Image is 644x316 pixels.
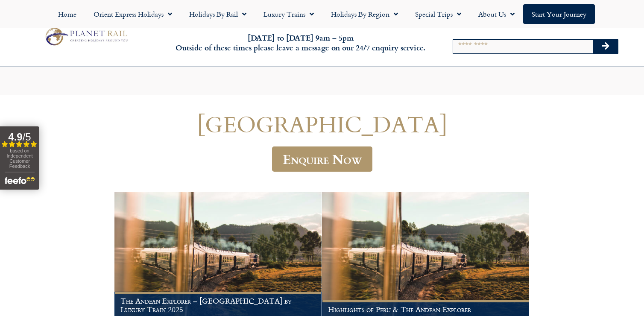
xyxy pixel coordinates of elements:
[322,4,407,24] a: Holidays by Region
[4,4,640,24] nav: Menu
[470,4,523,24] a: About Us
[66,111,578,137] h1: [GEOGRAPHIC_DATA]
[174,33,427,53] h6: [DATE] to [DATE] 9am – 5pm Outside of these times please leave a message on our 24/7 enquiry serv...
[328,305,524,314] h1: Highlights of Peru & The Andean Explorer
[120,297,316,313] h1: The Andean Explorer – [GEOGRAPHIC_DATA] by Luxury Train 2025
[523,4,595,24] a: Start your Journey
[593,40,618,53] button: Search
[42,26,130,47] img: Planet Rail Train Holidays Logo
[255,4,322,24] a: Luxury Trains
[50,4,85,24] a: Home
[407,4,470,24] a: Special Trips
[181,4,255,24] a: Holidays by Rail
[272,146,372,172] a: Enquire Now
[85,4,181,24] a: Orient Express Holidays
